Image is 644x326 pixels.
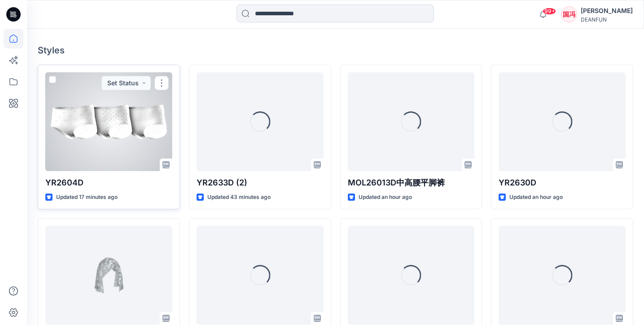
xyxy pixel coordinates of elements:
[197,176,324,189] p: YR2633D (2)
[499,176,626,189] p: YR2630D
[543,8,556,15] span: 99+
[348,176,475,189] p: MOL26013D中高腰平脚裤
[45,176,172,189] p: YR2604D
[45,72,172,171] a: YR2604D
[56,193,118,202] p: Updated 17 minutes ago
[45,226,172,325] a: KM31282E
[38,45,633,56] h4: Styles
[359,193,412,202] p: Updated an hour ago
[207,193,271,202] p: Updated 43 minutes ago
[561,6,577,22] div: 国冯
[509,193,563,202] p: Updated an hour ago
[581,16,633,23] div: DEANFUN
[581,5,633,16] div: [PERSON_NAME]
